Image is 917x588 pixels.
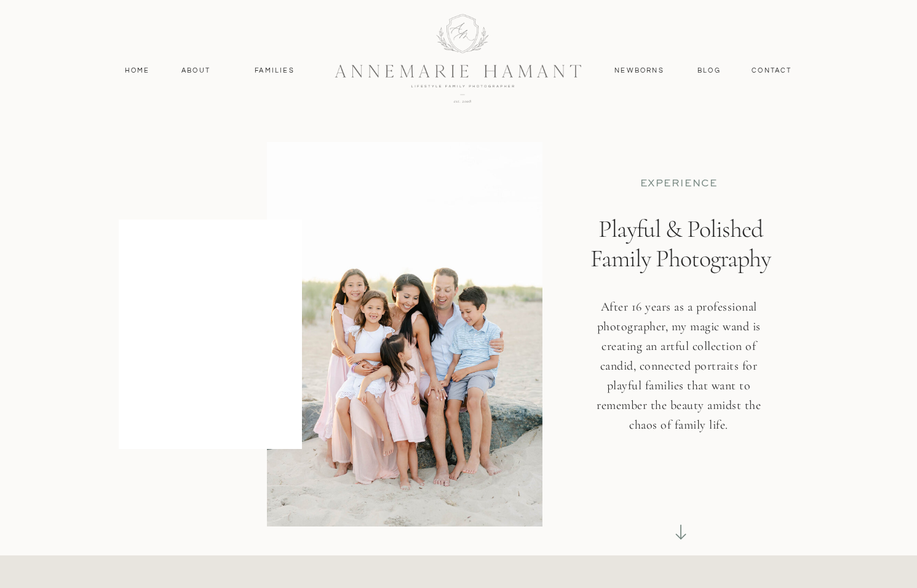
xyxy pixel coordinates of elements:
a: Families [247,65,303,76]
a: Newborns [610,65,669,76]
a: Blog [695,65,724,76]
a: About [178,65,214,76]
p: EXPERIENCE [603,177,755,190]
a: Home [119,65,156,76]
h1: Playful & Polished Family Photography [581,214,781,326]
a: contact [745,65,799,76]
h3: After 16 years as a professional photographer, my magic wand is creating an artful collection of ... [589,297,769,455]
